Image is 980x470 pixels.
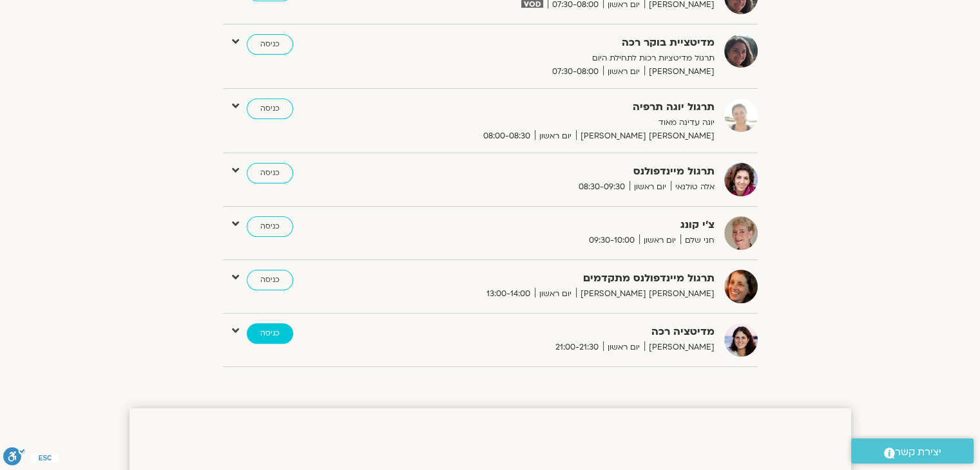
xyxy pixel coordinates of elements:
[479,129,535,143] span: 08:00-08:30
[399,270,715,287] strong: תרגול מיינדפולנס מתקדמים
[576,129,715,143] span: [PERSON_NAME] [PERSON_NAME]
[247,34,293,55] a: כניסה
[680,234,715,247] span: חני שלם
[399,52,715,65] p: תרגול מדיטציות רכות לתחילת היום
[535,287,576,301] span: יום ראשון
[603,341,644,354] span: יום ראשון
[639,234,680,247] span: יום ראשון
[851,438,974,464] a: יצירת קשר
[603,65,644,79] span: יום ראשון
[551,341,603,354] span: 21:00-21:30
[399,99,715,116] strong: תרגול יוגה תרפיה
[247,216,293,237] a: כניסה
[399,323,715,341] strong: מדיטציה רכה
[548,65,603,79] span: 07:30-08:00
[576,287,715,301] span: [PERSON_NAME] [PERSON_NAME]
[644,341,715,354] span: [PERSON_NAME]
[247,323,293,344] a: כניסה
[482,287,535,301] span: 13:00-14:00
[574,180,629,194] span: 08:30-09:30
[629,180,671,194] span: יום ראשון
[399,34,715,52] strong: מדיטציית בוקר רכה
[895,444,941,461] span: יצירת קשר
[644,65,715,79] span: [PERSON_NAME]
[247,99,293,119] a: כניסה
[247,163,293,183] a: כניסה
[399,216,715,234] strong: צ'י קונג
[399,163,715,180] strong: תרגול מיינדפולנס
[671,180,715,194] span: אלה טולנאי
[535,129,576,143] span: יום ראשון
[247,270,293,290] a: כניסה
[584,234,639,247] span: 09:30-10:00
[399,116,715,129] p: יוגה עדינה מאוד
